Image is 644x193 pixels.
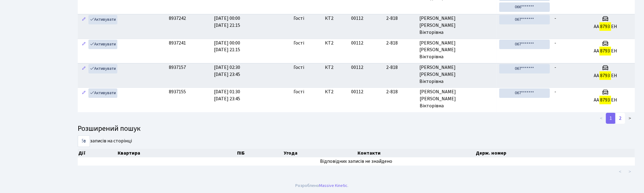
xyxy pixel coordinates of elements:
[294,40,304,47] span: Гості
[88,40,117,49] a: Активувати
[214,40,240,53] span: [DATE] 00:00 [DATE] 21:15
[294,88,304,95] span: Гості
[600,71,611,80] mark: 8793
[386,40,415,47] span: 2-818
[319,182,348,189] a: Massive Kinetic
[294,64,304,71] span: Гості
[579,24,632,30] h5: АА ЕН
[78,149,117,157] th: Дії
[78,135,90,147] select: записів на сторінці
[351,40,363,46] span: 00112
[351,64,363,71] span: 00112
[420,40,494,61] span: [PERSON_NAME] [PERSON_NAME] Вікторівна
[80,40,87,49] a: Редагувати
[386,15,415,22] span: 2-818
[475,149,635,157] th: Держ. номер
[600,22,611,31] mark: 8793
[237,149,283,157] th: ПІБ
[555,64,557,71] span: -
[88,15,117,24] a: Активувати
[606,113,616,124] a: 1
[214,15,240,29] span: [DATE] 00:00 [DATE] 21:15
[214,64,240,78] span: [DATE] 02:30 [DATE] 23:45
[80,15,87,24] a: Редагувати
[555,88,557,95] span: -
[117,149,237,157] th: Квартира
[420,15,494,36] span: [PERSON_NAME] [PERSON_NAME] Вікторівна
[88,64,117,73] a: Активувати
[555,15,557,22] span: -
[214,88,240,102] span: [DATE] 01:30 [DATE] 23:45
[625,113,635,124] a: >
[386,88,415,95] span: 2-818
[80,64,87,73] a: Редагувати
[325,40,346,47] span: КТ2
[296,182,349,189] div: Розроблено .
[615,113,625,124] a: 2
[600,96,611,104] mark: 8793
[579,73,632,79] h5: АА ЕН
[80,88,87,98] a: Редагувати
[420,88,494,109] span: [PERSON_NAME] [PERSON_NAME] Вікторівна
[420,64,494,85] span: [PERSON_NAME] [PERSON_NAME] Вікторівна
[325,64,346,71] span: КТ2
[169,15,186,22] span: 8937242
[283,149,357,157] th: Угода
[169,40,186,46] span: 8937241
[169,88,186,95] span: 8937155
[78,157,635,166] td: Відповідних записів не знайдено
[600,47,611,55] mark: 8793
[325,15,346,22] span: КТ2
[579,97,632,103] h5: АА ЕН
[169,64,186,71] span: 8937157
[386,64,415,71] span: 2-818
[555,40,557,46] span: -
[294,15,304,22] span: Гості
[357,149,475,157] th: Контакти
[325,88,346,95] span: КТ2
[78,135,132,147] label: записів на сторінці
[351,88,363,95] span: 00112
[579,48,632,54] h5: АА ЕН
[78,124,635,133] h4: Розширений пошук
[88,88,117,98] a: Активувати
[351,15,363,22] span: 00112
